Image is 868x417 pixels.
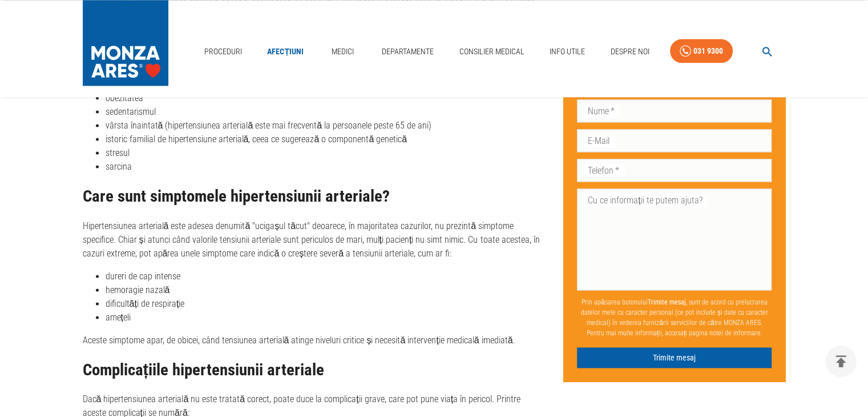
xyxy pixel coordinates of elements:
[693,44,723,58] div: 031 9300
[106,133,546,146] li: istoric familial de hipertensiune arterială, ceea ce sugerează o componentă genetică
[106,311,546,324] li: amețeli
[83,334,546,347] p: Aceste simptome apar, de obicei, când tensiunea arterială atinge niveluri critice și necesită int...
[83,361,546,379] h2: Complicațiile hipertensiunii arteriale
[670,39,733,63] a: 031 9300
[106,105,546,119] li: sedentarismul
[324,40,361,63] a: Medici
[106,283,546,297] li: hemoragie nazală
[106,119,546,133] li: vârsta înaintată (hipertensiunea arterială este mai frecventă la persoanele peste 65 de ani)
[577,347,772,368] button: Trimite mesaj
[106,146,546,160] li: stresul
[545,40,590,63] a: Info Utile
[825,346,857,377] button: delete
[200,40,247,63] a: Proceduri
[605,40,653,63] a: Despre Noi
[106,91,546,105] li: obezitatea
[106,160,546,174] li: sarcina
[377,40,438,63] a: Departamente
[106,297,546,311] li: dificultăți de respirație
[648,298,686,306] b: Trimite mesaj
[83,219,546,260] p: Hipertensiunea arterială este adesea denumită "ucigașul tăcut" deoarece, în majoritatea cazurilor...
[263,40,308,63] a: Afecțiuni
[83,187,546,206] h2: Care sunt simptomele hipertensiunii arteriale?
[106,270,546,283] li: dureri de cap intense
[454,40,528,63] a: Consilier Medical
[577,292,772,343] p: Prin apăsarea butonului , sunt de acord cu prelucrarea datelor mele cu caracter personal (ce pot ...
